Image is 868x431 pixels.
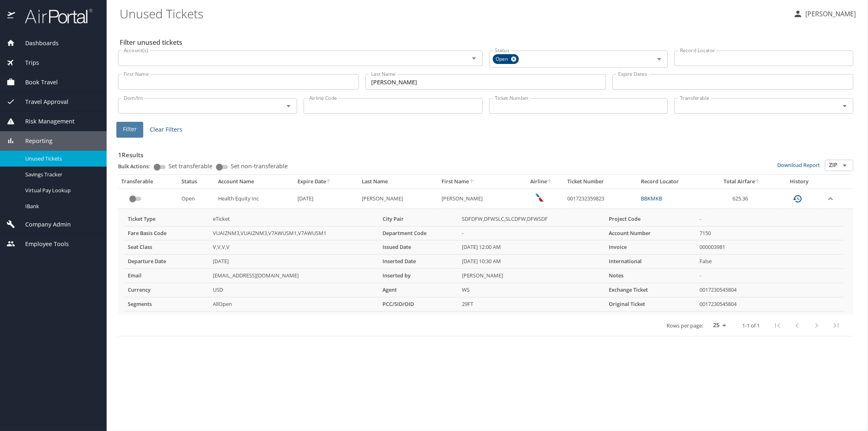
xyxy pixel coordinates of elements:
td: V,V,V,V [210,240,379,255]
td: SDFDFW,DFWSLC,SLCDFW,DFWSDF [459,212,606,226]
button: sort [469,179,475,185]
span: Dashboards [15,39,59,48]
h2: Filter unused tickets [120,36,855,49]
td: [DATE] 12:00 AM [459,240,606,255]
th: International [606,255,697,269]
td: 625.36 [708,189,776,209]
td: 000003981 [696,240,844,255]
th: City Pair [379,212,459,226]
td: False [696,255,844,269]
span: Unused Tickets [25,155,97,163]
button: Filter [116,122,143,138]
button: Clear Filters [146,122,186,137]
th: Departure Date [125,255,210,269]
img: icon-airportal.png [7,8,16,24]
th: Notes [606,269,697,283]
td: [PERSON_NAME] [459,269,606,283]
td: [PERSON_NAME] [359,189,439,209]
td: 0017230545804 [696,283,844,297]
th: Ticket Type [125,212,210,226]
button: Open [839,160,851,171]
th: Original Ticket [606,297,697,312]
th: Ticket Number [564,175,638,189]
th: Record Locator [638,175,708,189]
select: rows per page [706,319,729,332]
th: Exchange Ticket [606,283,697,297]
span: Savings Tracker [25,171,97,178]
td: - [696,269,844,283]
span: IBank [25,202,97,210]
th: Last Name [359,175,439,189]
th: Currency [125,283,210,297]
th: Airline [519,175,564,189]
td: 29FT [459,297,606,312]
td: 7150 [696,226,844,240]
th: Seat Class [125,240,210,255]
th: Fare Basis Code [125,226,210,240]
span: Filter [123,124,137,134]
p: Rows per page: [667,323,703,328]
td: - [459,226,606,240]
span: Book Travel [15,78,58,87]
th: Expire Date [294,175,359,189]
th: Department Code [379,226,459,240]
span: Travel Approval [15,97,68,106]
button: Open [468,53,480,64]
span: Risk Management [15,117,74,126]
td: 0017232359823 [564,189,638,209]
button: sort [326,179,332,185]
h3: 1 Results [118,145,853,160]
td: [PERSON_NAME] [439,189,519,209]
p: 1-1 of 1 [742,323,760,328]
td: [DATE] [294,189,359,209]
td: [EMAIL_ADDRESS][DOMAIN_NAME] [210,269,379,283]
span: Virtual Pay Lookup [25,187,97,194]
button: expand row [826,194,835,204]
button: Open [839,100,851,112]
span: Set non-transferable [231,163,288,169]
th: Inserted Date [379,255,459,269]
td: Health Equity Inc [215,189,294,209]
th: Account Number [606,226,697,240]
th: Issued Date [379,240,459,255]
img: airportal-logo.png [16,8,92,24]
th: Project Code [606,212,697,226]
span: Set transferable [168,163,212,169]
th: First Name [439,175,519,189]
button: sort [755,179,761,185]
th: Agent [379,283,459,297]
th: History [776,175,822,189]
td: WS [459,283,606,297]
button: [PERSON_NAME] [790,7,859,21]
td: - [696,212,844,226]
td: 0017230545804 [696,297,844,312]
a: BBKMKB [641,195,662,202]
th: Account Name [215,175,294,189]
p: [PERSON_NAME] [803,9,856,19]
th: Inserted by [379,269,459,283]
a: Download Report [777,161,820,169]
span: Employee Tools [15,240,69,248]
span: Company Admin [15,220,71,229]
span: Trips [15,58,39,67]
td: eTicket [210,212,379,226]
div: Transferable [121,178,175,185]
button: Open [283,100,294,112]
td: AllOpen [210,297,379,312]
td: [DATE] [210,255,379,269]
span: Reporting [15,136,52,145]
div: Open [493,54,519,64]
p: Bulk Actions: [118,163,157,170]
table: custom pagination table [118,175,853,336]
th: Status [178,175,215,189]
span: Open [493,55,513,64]
img: American Airlines [536,194,544,202]
table: more info about unused tickets [125,212,844,312]
th: Segments [125,297,210,312]
button: Open [654,53,665,65]
th: PCC/SID/OID [379,297,459,312]
td: Open [178,189,215,209]
span: Clear Filters [150,125,182,135]
th: Total Airfare [708,175,776,189]
th: Invoice [606,240,697,255]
